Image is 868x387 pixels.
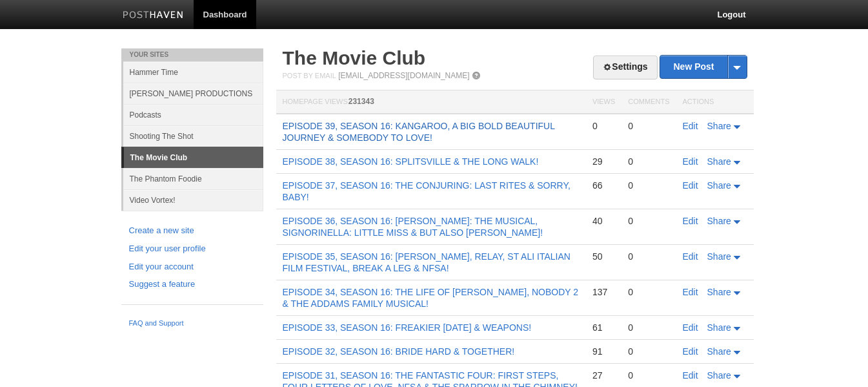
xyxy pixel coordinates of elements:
a: Edit [683,346,698,357]
span: Share [707,121,731,131]
div: 66 [592,180,615,191]
a: Edit your user profile [129,242,256,256]
a: Settings [593,56,657,79]
div: 0 [628,180,669,191]
div: 0 [628,346,669,357]
a: The Phantom Foodie [123,168,263,189]
div: 61 [592,322,615,333]
a: Edit [683,287,698,297]
div: 0 [628,286,669,298]
a: FAQ and Support [129,318,256,329]
a: [PERSON_NAME] PRODUCTIONS [123,83,263,104]
a: Edit [683,370,698,381]
div: 91 [592,346,615,357]
th: Homepage Views [276,90,586,114]
span: Share [707,322,731,333]
a: EPISODE 38, SEASON 16: SPLITSVILLE & THE LONG WALK! [283,156,539,167]
a: Hammer Time [123,61,263,83]
a: EPISODE 34, SEASON 16: THE LIFE OF [PERSON_NAME], NOBODY 2 & THE ADDAMS FAMILY MUSICAL! [283,287,579,309]
span: Post by Email [283,72,336,79]
a: Suggest a feature [129,278,256,291]
span: Share [707,287,731,297]
a: EPISODE 32, SEASON 16: BRIDE HARD & TOGETHER! [283,346,515,357]
span: 231343 [348,97,374,106]
div: 0 [592,120,615,132]
a: EPISODE 35, SEASON 16: [PERSON_NAME], RELAY, ST ALI ITALIAN FILM FESTIVAL, BREAK A LEG & NFSA! [283,251,570,273]
div: 137 [592,286,615,298]
div: 0 [628,251,669,262]
a: Video Vortex! [123,189,263,211]
div: 0 [628,370,669,381]
th: Comments [621,90,676,114]
div: 40 [592,215,615,227]
a: New Post [660,56,746,78]
th: Views [586,90,621,114]
span: Share [707,216,731,226]
li: Your Sites [121,48,263,61]
a: EPISODE 39, SEASON 16: KANGAROO, A BIG BOLD BEAUTIFUL JOURNEY & SOMEBODY TO LOVE! [283,121,555,143]
span: Share [707,180,731,191]
th: Actions [676,90,754,114]
span: Share [707,156,731,167]
span: Share [707,251,731,262]
a: Edit [683,121,698,131]
div: 0 [628,120,669,132]
a: The Movie Club [124,147,263,168]
a: Podcasts [123,104,263,125]
a: Edit [683,322,698,333]
div: 29 [592,156,615,167]
a: The Movie Club [283,47,426,68]
a: EPISODE 37, SEASON 16: THE CONJURING: LAST RITES & SORRY, BABY! [283,180,570,202]
div: 50 [592,251,615,262]
img: Posthaven-bar [123,11,184,21]
a: Edit [683,180,698,191]
div: 0 [628,215,669,227]
a: Create a new site [129,224,256,238]
span: Share [707,370,731,381]
div: 27 [592,370,615,381]
a: EPISODE 33, SEASON 16: FREAKIER [DATE] & WEAPONS! [283,322,532,333]
a: Edit [683,251,698,262]
span: Share [707,346,731,357]
a: EPISODE 36, SEASON 16: [PERSON_NAME]: THE MUSICAL, SIGNORINELLA: LITTLE MISS & BUT ALSO [PERSON_N... [283,216,543,238]
div: 0 [628,156,669,167]
div: 0 [628,322,669,333]
a: [EMAIL_ADDRESS][DOMAIN_NAME] [338,71,469,80]
a: Edit [683,216,698,226]
a: Edit your account [129,260,256,274]
a: Edit [683,156,698,167]
a: Shooting The Shot [123,125,263,147]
